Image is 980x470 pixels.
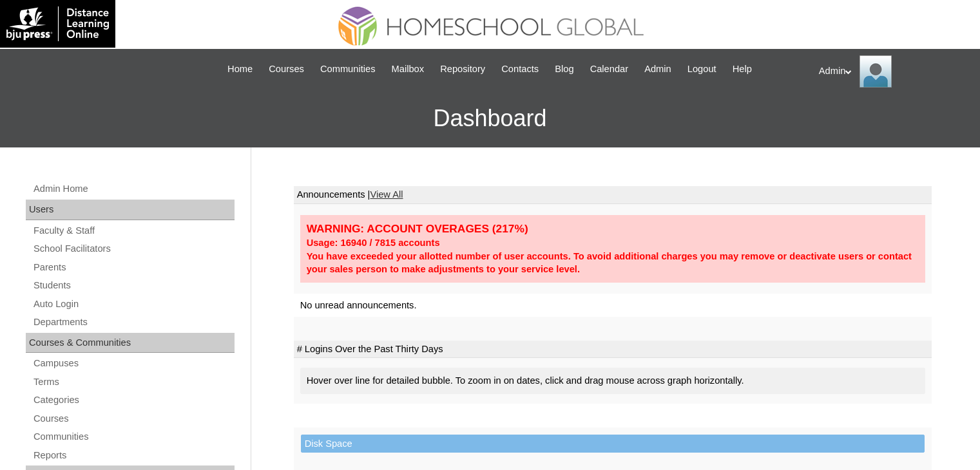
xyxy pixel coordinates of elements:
[32,355,235,371] a: Campuses
[501,62,539,77] span: Contacts
[6,6,109,41] img: logo-white.png
[726,62,758,77] a: Help
[32,181,235,197] a: Admin Home
[32,429,235,445] a: Communities
[555,62,573,77] span: Blog
[584,62,635,77] a: Calendar
[26,200,235,220] div: Users
[32,223,235,239] a: Faculty & Staff
[687,62,716,77] span: Logout
[638,62,678,77] a: Admin
[294,294,932,317] td: No unread announcements.
[434,62,492,77] a: Repository
[32,314,235,330] a: Departments
[227,62,253,77] span: Home
[32,277,235,294] a: Students
[6,89,974,147] h3: Dashboard
[221,62,259,77] a: Home
[440,62,485,77] span: Repository
[301,435,925,453] td: Disk Space
[819,55,967,88] div: Admin
[294,186,932,204] td: Announcements |
[370,189,403,200] a: View All
[32,411,235,427] a: Courses
[300,368,925,394] div: Hover over line for detailed bubble. To zoom in on dates, click and drag mouse across graph horiz...
[262,62,311,77] a: Courses
[307,221,919,236] div: WARNING: ACCOUNT OVERAGES (217%)
[314,62,382,77] a: Communities
[32,447,235,464] a: Reports
[385,62,431,77] a: Mailbox
[32,296,235,312] a: Auto Login
[733,62,752,77] span: Help
[495,62,545,77] a: Contacts
[26,333,235,353] div: Courses & Communities
[320,62,376,77] span: Communities
[307,238,440,248] strong: Usage: 16940 / 7815 accounts
[32,392,235,408] a: Categories
[392,62,425,77] span: Mailbox
[590,62,628,77] span: Calendar
[681,62,723,77] a: Logout
[294,341,932,359] td: # Logins Over the Past Thirty Days
[32,259,235,276] a: Parents
[32,241,235,257] a: School Facilitators
[269,62,304,77] span: Courses
[548,62,580,77] a: Blog
[860,55,892,88] img: Admin Homeschool Global
[32,374,235,390] a: Terms
[644,62,671,77] span: Admin
[307,250,919,276] div: You have exceeded your allotted number of user accounts. To avoid additional charges you may remo...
